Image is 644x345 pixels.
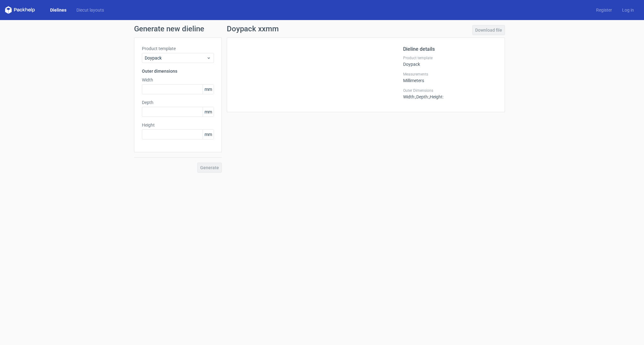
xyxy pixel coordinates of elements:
a: Register [591,7,617,13]
label: Product template [403,55,497,60]
span: mm [203,130,214,139]
div: Millimeters [403,72,497,83]
a: Log in [617,7,639,13]
label: Product template [142,45,214,52]
span: Doypack [145,55,206,61]
span: , Depth : [415,94,429,99]
label: Measurements [403,72,497,77]
h1: Doypack xxmm [227,25,279,33]
span: mm [203,107,214,117]
label: Depth [142,99,214,106]
label: Width [142,77,214,83]
span: Width : [403,94,415,99]
h2: Dieline details [403,45,497,53]
h1: Generate new dieline [134,25,510,33]
label: Height [142,122,214,128]
span: mm [203,85,214,94]
span: , Height : [429,94,444,99]
div: Doypack [403,55,497,67]
h3: Outer dimensions [142,68,214,74]
label: Outer Dimensions [403,88,497,93]
a: Diecut layouts [71,7,109,13]
a: Dielines [45,7,71,13]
